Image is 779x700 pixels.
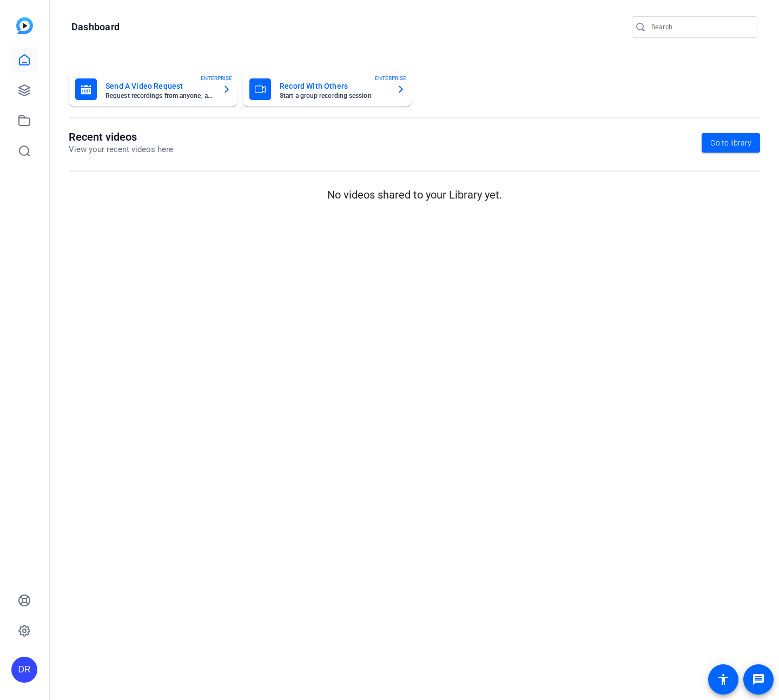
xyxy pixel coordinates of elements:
input: Search [651,21,749,34]
div: DR [11,657,37,683]
h1: Recent videos [69,130,173,143]
mat-icon: accessibility [717,673,730,686]
mat-card-title: Send A Video Request [105,80,214,93]
mat-card-subtitle: Request recordings from anyone, anywhere [105,93,214,99]
span: ENTERPRISE [375,74,406,82]
p: No videos shared to your Library yet. [69,187,760,203]
mat-icon: message [752,673,765,686]
img: blue-gradient.svg [16,17,33,34]
button: Record With OthersStart a group recording sessionENTERPRISE [243,72,412,107]
mat-card-subtitle: Start a group recording session [280,93,388,99]
span: ENTERPRISE [201,74,232,82]
span: Go to library [710,137,751,149]
button: Send A Video RequestRequest recordings from anyone, anywhereENTERPRISE [69,72,237,107]
a: Go to library [702,133,760,153]
p: View your recent videos here [69,143,173,156]
mat-card-title: Record With Others [280,80,388,93]
h1: Dashboard [71,21,120,34]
